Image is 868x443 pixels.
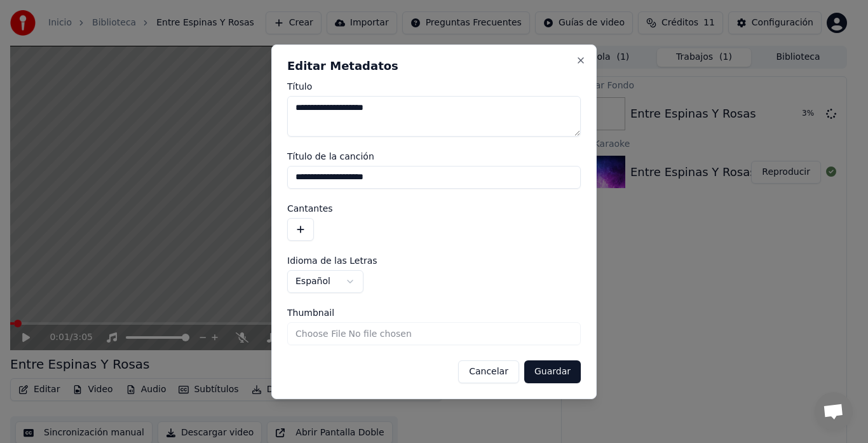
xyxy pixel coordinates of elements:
[287,60,581,72] h2: Editar Metadatos
[458,360,519,383] button: Cancelar
[287,152,581,161] label: Título de la canción
[287,204,581,213] label: Cantantes
[287,308,334,317] span: Thumbnail
[287,82,581,91] label: Título
[524,360,581,383] button: Guardar
[287,256,377,265] span: Idioma de las Letras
